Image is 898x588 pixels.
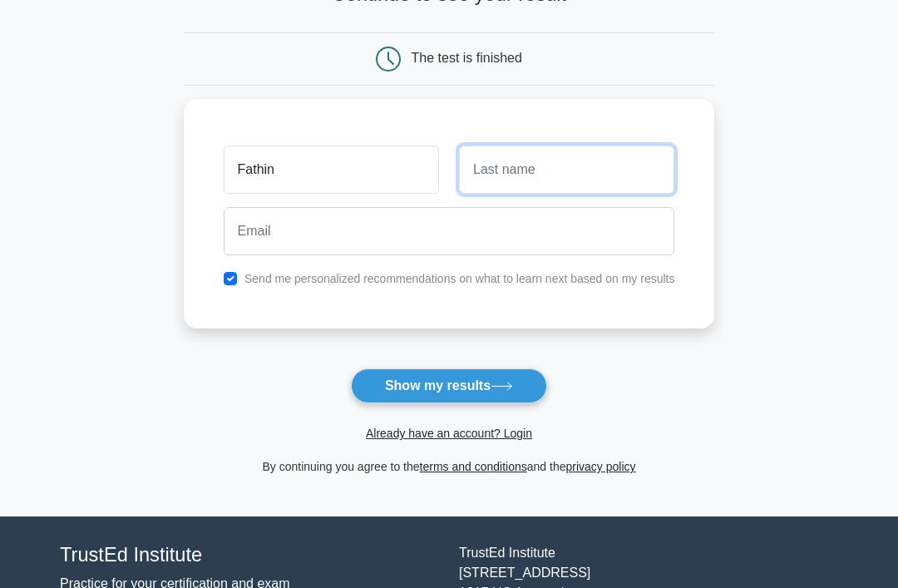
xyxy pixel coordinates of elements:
input: Email [224,207,675,255]
label: Send me personalized recommendations on what to learn next based on my results [244,272,675,285]
button: Show my results [351,368,547,403]
div: By continuing you agree to the and the [174,457,725,477]
a: Already have an account? Login [366,427,532,440]
a: terms and conditions [420,460,527,473]
div: The test is finished [412,51,522,65]
a: privacy policy [566,460,636,473]
input: Last name [459,146,674,194]
h4: TrustEd Institute [60,543,439,566]
input: First name [224,146,439,194]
